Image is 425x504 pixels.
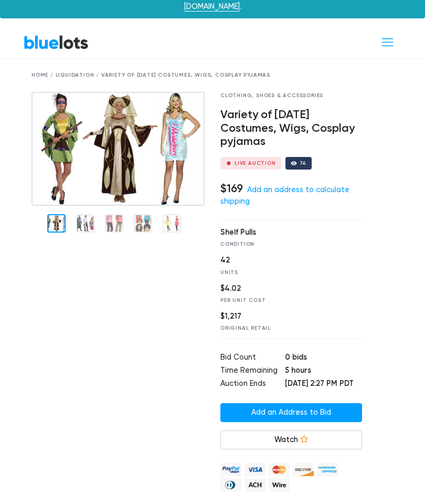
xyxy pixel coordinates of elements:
img: diners_club-c48f30131b33b1bb0e5d0e2dbd43a8bea4cb12cb2961413e2f4250e06c020426.png [220,479,241,492]
div: $1,217 [220,311,348,323]
a: Add an address to calculate shipping [220,186,349,206]
div: Home / Liquidation / Variety of [DATE] Costumes, Wigs, Cosplay pyjamas [31,72,394,80]
div: Live Auction [235,161,276,166]
div: Original Retail [220,325,348,333]
img: 37e42707-2757-45c4-a56d-d71e47aa7f2a-1757628739.jpg [31,92,205,206]
div: $4.02 [220,283,348,295]
div: 42 [220,255,348,267]
div: Shelf Pulls [220,227,348,239]
img: ach-b7992fed28a4f97f893c574229be66187b9afb3f1a8d16a4691d3d3140a8ab00.png [245,479,265,492]
div: Per Unit Cost [220,297,348,305]
a: Watch [220,431,362,450]
td: Bid Count [220,352,285,365]
a: Add an Address to Bid [220,404,362,423]
img: visa-79caf175f036a155110d1892330093d4c38f53c55c9ec9e2c3a54a56571784bb.png [245,464,265,477]
div: Units [220,269,348,277]
td: 0 bids [285,352,362,365]
div: 74 [300,161,307,166]
img: mastercard-42073d1d8d11d6635de4c079ffdb20a4f30a903dc55d1612383a1b395dd17f39.png [269,464,290,477]
h4: $169 [220,182,243,196]
div: Condition [220,241,348,249]
div: Clothing, Shoes & Accessories [220,92,362,100]
img: paypal_credit-80455e56f6e1299e8d57f40c0dcee7b8cd4ae79b9eccbfc37e2480457ba36de9.png [220,464,241,477]
button: Toggle navigation [374,33,401,52]
td: Auction Ends [220,379,285,392]
td: 5 hours [285,365,362,379]
a: BlueLots [24,35,89,50]
img: american_express-ae2a9f97a040b4b41f6397f7637041a5861d5f99d0716c09922aba4e24c8547d.png [317,464,338,477]
td: Time Remaining [220,365,285,379]
img: discover-82be18ecfda2d062aad2762c1ca80e2d36a4073d45c9e0ffae68cd515fbd3d32.png [293,464,314,477]
td: [DATE] 2:27 PM PDT [285,379,362,392]
img: wire-908396882fe19aaaffefbd8e17b12f2f29708bd78693273c0e28e3a24408487f.png [269,479,290,492]
h4: Variety of [DATE] Costumes, Wigs, Cosplay pyjamas [220,109,362,150]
